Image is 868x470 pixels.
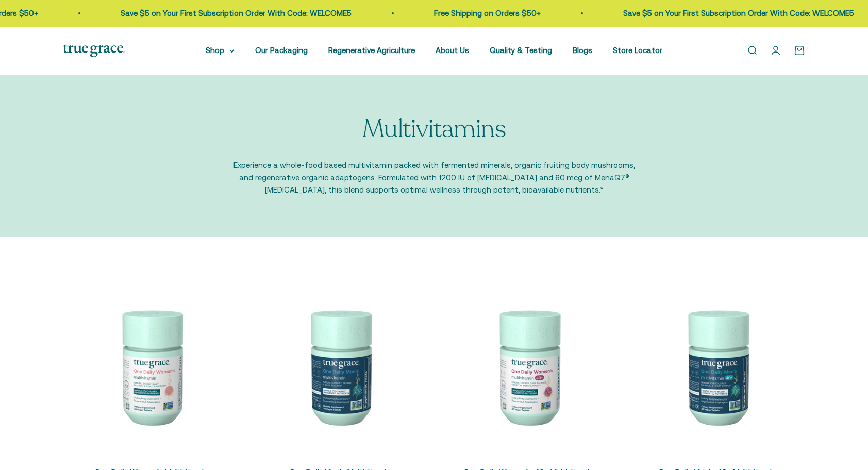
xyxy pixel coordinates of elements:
img: One Daily Men's Multivitamin [252,278,428,455]
a: Blogs [573,46,592,55]
img: One Daily Men's 40+ Multivitamin [629,278,805,455]
p: Save $5 on Your First Subscription Order With Code: WELCOME5 [622,7,853,20]
a: About Us [436,46,469,55]
a: Regenerative Agriculture [328,46,415,55]
p: Multivitamins [362,116,506,143]
img: Daily Multivitamin for Immune Support, Energy, Daily Balance, and Healthy Bone Support* Vitamin A... [440,278,616,455]
a: Free Shipping on Orders $50+ [432,9,539,18]
a: Store Locator [613,46,662,55]
p: Experience a whole-food based multivitamin packed with fermented minerals, organic fruiting body ... [233,159,635,196]
a: Our Packaging [255,46,308,55]
a: Quality & Testing [490,46,552,55]
p: Save $5 on Your First Subscription Order With Code: WELCOME5 [119,7,350,20]
img: We select ingredients that play a concrete role in true health, and we include them at effective ... [63,278,239,455]
summary: Shop [206,44,235,57]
